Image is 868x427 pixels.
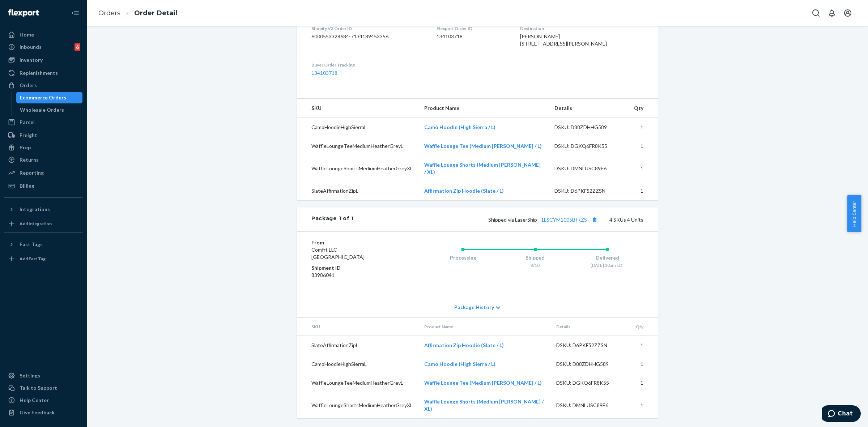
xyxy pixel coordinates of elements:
td: 1 [630,373,658,392]
div: Prep [20,144,31,151]
span: [PERSON_NAME] [STREET_ADDRESS][PERSON_NAME] [520,33,607,47]
a: Billing [4,180,82,192]
dd: 6000553328684-7134189453356 [311,33,425,40]
button: Help Center [847,195,861,232]
td: 1 [628,155,658,182]
div: Inventory [20,56,43,64]
button: Give Feedback [4,407,82,418]
td: 1 [628,137,658,155]
div: Replenishments [20,69,58,77]
a: Waffle Lounge Tee (Medium [PERSON_NAME] / L) [424,380,542,386]
dt: Destination [520,25,643,31]
a: Waffle Lounge Tee (Medium [PERSON_NAME] / L) [424,143,542,149]
td: 1 [628,118,658,137]
td: WaffleLoungeShortsMediumHeatherGreyXL [297,155,418,182]
span: Comfrt LLC [GEOGRAPHIC_DATA] [311,247,365,260]
div: DSKU: DMNLUSC89E6 [556,402,624,409]
div: Freight [20,132,37,139]
div: DSKU: DGKQ6FR8K55 [556,379,624,387]
div: Shipped [499,254,571,261]
div: Give Feedback [20,409,55,416]
th: SKU [297,318,418,336]
div: 8/10 [499,262,571,268]
a: Add Integration [4,218,82,230]
a: Add Fast Tag [4,253,82,265]
th: Qty [630,318,658,336]
iframe: Opens a widget where you can chat to one of our agents [822,405,861,423]
div: Delivered [571,254,643,261]
a: Orders [4,80,82,91]
a: Camo Hoodie (High Sierra / L) [424,361,495,367]
div: Reporting [20,169,44,176]
td: SlateAffirmationZipL [297,336,418,355]
div: 6 [75,43,80,51]
a: 1LSCYM1005BIKZS [541,217,587,223]
dt: Shipment ID [311,264,398,272]
td: SlateAffirmationZipL [297,182,418,200]
a: Freight [4,129,82,141]
td: 1 [630,392,658,418]
div: Package 1 of 1 [311,215,354,224]
a: Wholesale Orders [16,104,83,116]
div: Processing [427,254,499,261]
ol: breadcrumbs [93,3,183,24]
a: Orders [98,9,120,17]
dd: 134103718 [437,33,509,40]
div: Help Center [20,397,49,404]
div: Settings [20,372,40,379]
div: Returns [20,156,39,163]
div: Billing [20,182,34,189]
td: 1 [630,355,658,373]
a: Order Detail [134,9,177,17]
th: Details [549,99,628,118]
div: Ecommerce Orders [20,94,66,101]
div: Add Fast Tag [20,256,46,262]
a: Inbounds6 [4,41,82,53]
a: Home [4,29,82,40]
span: Package History [454,304,494,311]
span: Shipped via LaserShip [488,217,599,223]
td: 1 [630,336,658,355]
div: DSKU: D88ZDHHG589 [556,360,624,368]
div: DSKU: D6PKF52ZZSN [554,187,622,195]
th: Details [550,318,630,336]
td: 1 [628,182,658,200]
button: Fast Tags [4,239,82,250]
img: Flexport logo [8,9,39,17]
a: Help Center [4,394,82,406]
a: Camo Hoodie (High Sierra / L) [424,124,495,130]
button: Close Navigation [68,6,82,20]
div: Parcel [20,119,35,126]
div: DSKU: D88ZDHHG589 [554,124,622,131]
button: Talk to Support [4,382,82,394]
a: Reporting [4,167,82,179]
a: Affirmation Zip Hoodie (Slate / L) [424,188,504,194]
th: Qty [628,99,658,118]
dt: Shopify V3 Order ID [311,25,425,31]
dd: 83986041 [311,272,398,279]
button: Open notifications [825,6,839,20]
div: Home [20,31,34,38]
div: Add Integration [20,221,52,227]
a: Prep [4,142,82,153]
button: Open account menu [841,6,855,20]
button: Copy tracking number [590,215,599,224]
a: Ecommerce Orders [16,92,83,103]
td: CamoHoodieHighSierraL [297,118,418,137]
div: DSKU: DMNLUSC89E6 [554,165,622,172]
div: [DATE] 10am EDT [571,262,643,268]
div: Talk to Support [20,384,57,392]
a: Settings [4,370,82,381]
div: Wholesale Orders [20,106,64,114]
td: WaffleLoungeTeeMediumHeatherGreyL [297,373,418,392]
dt: Flexport Order ID [437,25,509,31]
th: SKU [297,99,418,118]
a: 134103718 [311,70,337,76]
a: Returns [4,154,82,166]
div: Integrations [20,206,50,213]
a: Parcel [4,116,82,128]
th: Product Name [418,318,550,336]
dt: From [311,239,398,246]
dt: Buyer Order Tracking [311,62,425,68]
